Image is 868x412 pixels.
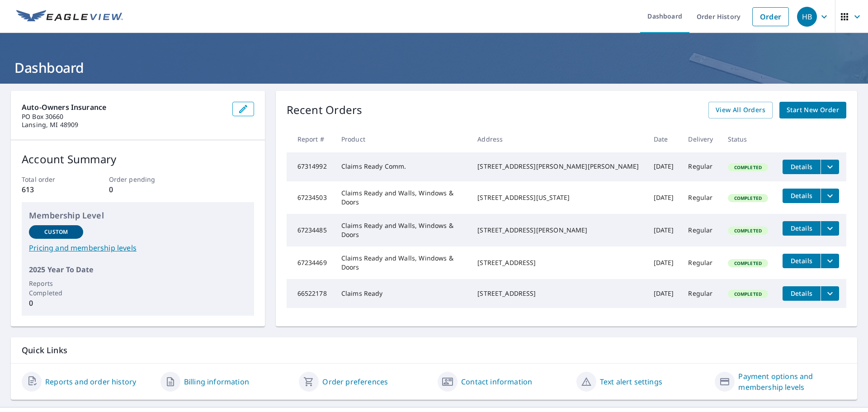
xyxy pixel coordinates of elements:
span: Completed [729,195,767,201]
h1: Dashboard [11,58,857,77]
td: 67234469 [287,246,334,279]
a: Billing information [184,376,249,387]
a: Order preferences [322,376,388,387]
span: Completed [729,227,767,234]
td: Regular [681,246,720,279]
button: detailsBtn-67314992 [783,160,821,174]
span: Completed [729,260,767,266]
p: Reports Completed [29,279,83,298]
button: filesDropdownBtn-67234469 [821,254,839,268]
a: Text alert settings [600,376,662,387]
span: Start New Order [787,104,839,116]
button: filesDropdownBtn-66522178 [821,286,839,301]
th: Date [646,126,681,152]
span: Details [788,256,815,265]
a: Pricing and membership levels [29,242,247,253]
div: [STREET_ADDRESS][PERSON_NAME][PERSON_NAME] [477,162,639,171]
td: 66522178 [287,279,334,308]
th: Status [721,126,775,152]
td: Claims Ready and Walls, Windows & Doors [334,214,470,246]
span: Details [788,224,815,232]
td: Regular [681,152,720,181]
p: Custom [44,228,68,236]
button: filesDropdownBtn-67234485 [821,221,839,236]
p: Quick Links [22,345,846,356]
td: 67234485 [287,214,334,246]
span: Details [788,289,815,298]
p: Order pending [109,175,167,184]
td: Claims Ready and Walls, Windows & Doors [334,246,470,279]
td: Claims Ready Comm. [334,152,470,181]
img: EV Logo [16,10,123,24]
p: Lansing, MI 48909 [22,121,225,129]
button: detailsBtn-67234469 [783,254,821,268]
td: Regular [681,279,720,308]
th: Delivery [681,126,720,152]
button: detailsBtn-66522178 [783,286,821,301]
th: Report # [287,126,334,152]
td: Regular [681,181,720,214]
a: Start New Order [779,102,846,118]
button: detailsBtn-67234503 [783,189,821,203]
a: Contact information [461,376,532,387]
p: 0 [29,298,83,308]
a: Order [752,7,789,26]
p: Total order [22,175,80,184]
a: Payment options and membership levels [738,371,846,393]
span: Details [788,162,815,171]
span: Details [788,191,815,200]
p: 613 [22,184,80,195]
div: [STREET_ADDRESS][US_STATE] [477,193,639,202]
td: Claims Ready [334,279,470,308]
a: Reports and order history [45,376,136,387]
button: filesDropdownBtn-67314992 [821,160,839,174]
span: View All Orders [716,104,765,116]
td: Regular [681,214,720,246]
button: detailsBtn-67234485 [783,221,821,236]
td: [DATE] [646,246,681,279]
a: View All Orders [708,102,773,118]
button: filesDropdownBtn-67234503 [821,189,839,203]
td: Claims Ready and Walls, Windows & Doors [334,181,470,214]
div: [STREET_ADDRESS] [477,289,639,298]
p: Account Summary [22,151,254,167]
p: Recent Orders [287,102,363,118]
span: Completed [729,291,767,297]
p: 0 [109,184,167,195]
td: [DATE] [646,181,681,214]
th: Product [334,126,470,152]
th: Address [470,126,646,152]
td: 67234503 [287,181,334,214]
p: 2025 Year To Date [29,264,247,275]
div: [STREET_ADDRESS][PERSON_NAME] [477,226,639,235]
div: [STREET_ADDRESS] [477,258,639,267]
td: [DATE] [646,279,681,308]
div: HB [797,7,817,27]
td: [DATE] [646,152,681,181]
p: Auto-Owners Insurance [22,102,225,113]
span: Completed [729,164,767,170]
td: 67314992 [287,152,334,181]
p: PO Box 30660 [22,113,225,121]
td: [DATE] [646,214,681,246]
p: Membership Level [29,209,247,222]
